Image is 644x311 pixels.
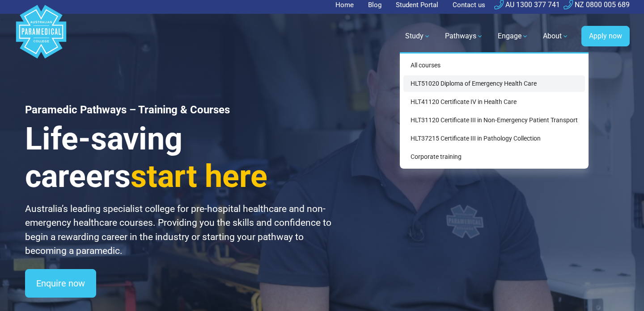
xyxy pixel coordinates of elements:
a: Pathways [440,24,489,49]
a: Apply now [581,26,630,46]
a: Engage [492,24,534,49]
a: HLT41120 Certificate IV in Health Care [403,94,585,110]
a: NZ 0800 005 689 [563,0,630,9]
div: Study [400,52,589,169]
a: Study [400,24,436,49]
a: Australian Paramedical College [14,14,68,59]
a: HLT51020 Diploma of Emergency Health Care [403,75,585,92]
a: About [538,24,574,49]
p: Australia’s leading specialist college for pre-hospital healthcare and non-emergency healthcare c... [25,202,333,258]
a: HLT37215 Certificate III in Pathology Collection [403,130,585,147]
a: Corporate training [403,149,585,165]
a: Enquire now [25,269,96,298]
h3: Life-saving careers [25,120,333,195]
a: HLT31120 Certificate III in Non-Emergency Patient Transport [403,112,585,129]
span: start here [131,158,267,195]
h1: Paramedic Pathways – Training & Courses [25,104,333,116]
a: All courses [403,57,585,74]
a: AU 1300 377 741 [494,0,560,9]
